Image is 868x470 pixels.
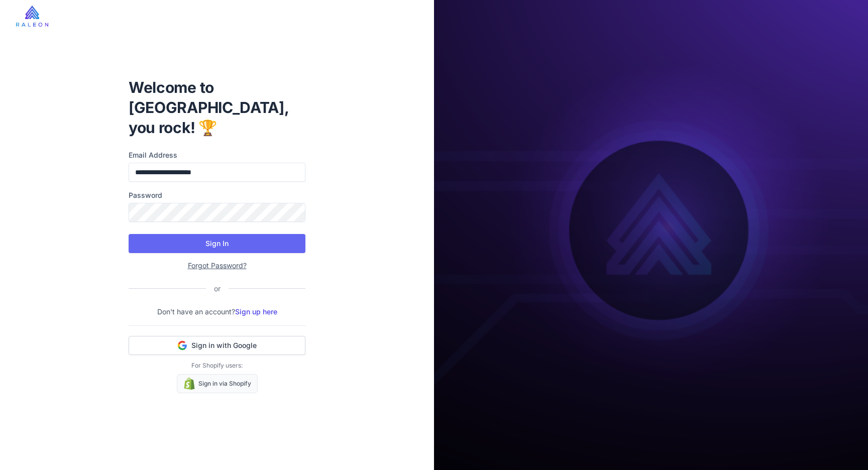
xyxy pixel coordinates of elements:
a: Sign in via Shopify [177,374,258,393]
button: Sign in with Google [129,336,305,355]
p: Don't have an account? [129,306,305,317]
a: Forgot Password? [188,261,247,270]
img: raleon-logo-whitebg.9aac0268.jpg [16,6,48,27]
span: Sign in with Google [191,340,257,350]
button: Sign In [129,234,305,253]
label: Password [129,190,305,201]
h1: Welcome to [GEOGRAPHIC_DATA], you rock! 🏆 [129,77,305,138]
p: For Shopify users: [129,361,305,370]
label: Email Address [129,150,305,161]
a: Sign up here [235,307,277,316]
div: or [206,283,229,294]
